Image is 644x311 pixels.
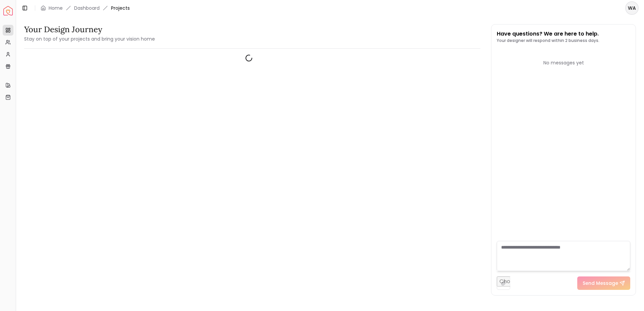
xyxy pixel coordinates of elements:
[497,59,630,66] div: No messages yet
[626,2,638,14] span: WA
[41,5,130,11] nav: breadcrumb
[3,6,13,15] a: Spacejoy
[24,24,155,35] h3: Your Design Journey
[111,5,130,11] span: Projects
[625,1,639,15] button: WA
[74,5,100,11] a: Dashboard
[49,5,63,11] a: Home
[497,30,599,38] p: Have questions? We are here to help.
[497,38,599,43] p: Your designer will respond within 2 business days.
[24,36,155,42] small: Stay on top of your projects and bring your vision home
[3,6,13,15] img: Spacejoy Logo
